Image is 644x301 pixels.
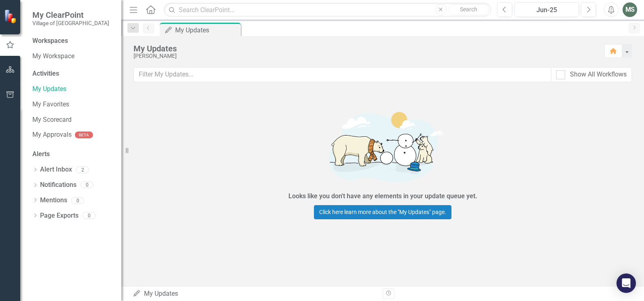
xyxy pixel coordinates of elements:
a: Alert Inbox [40,165,72,174]
div: 0 [83,212,95,219]
button: MS [623,2,637,17]
div: 0 [71,197,84,204]
a: My Workspace [32,52,113,61]
button: Jun-25 [515,2,579,17]
span: My ClearPoint [32,10,109,20]
a: My Approvals [32,130,72,140]
a: Page Exports [40,211,78,220]
a: My Scorecard [32,115,113,125]
a: My Updates [32,85,113,94]
div: My Updates [175,25,239,35]
div: 0 [80,182,93,189]
span: Search [460,6,477,13]
img: ClearPoint Strategy [4,9,18,23]
a: Mentions [40,196,67,205]
input: Filter My Updates... [133,67,551,82]
div: Workspaces [32,36,68,46]
a: Notifications [40,180,76,190]
div: [PERSON_NAME] [133,53,596,59]
div: BETA [75,131,93,138]
div: Looks like you don't have any elements in your update queue yet. [288,192,477,201]
div: Activities [32,69,113,78]
div: Alerts [32,150,113,159]
div: My Updates [133,44,596,53]
img: Getting started [261,103,504,189]
div: Open Intercom Messenger [616,273,636,293]
div: My Updates [133,289,377,299]
div: 2 [76,166,89,173]
input: Search ClearPoint... [164,3,491,17]
small: Village of [GEOGRAPHIC_DATA] [32,20,109,26]
div: Jun-25 [517,5,576,15]
a: Click here learn more about the "My Updates" page. [314,205,451,219]
div: Show All Workflows [570,70,627,79]
button: Search [449,4,489,15]
a: My Favorites [32,100,113,109]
